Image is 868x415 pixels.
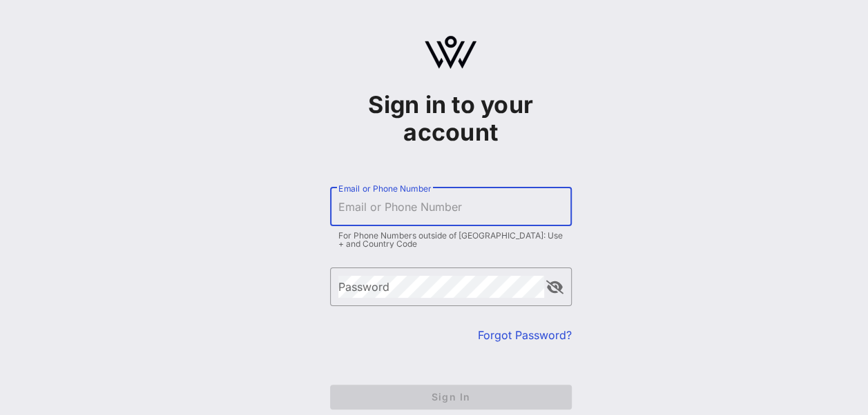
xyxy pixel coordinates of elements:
a: Forgot Password? [478,328,572,342]
button: append icon [546,281,563,294]
h1: Sign in to your account [330,91,572,146]
img: logo.svg [425,36,476,69]
div: For Phone Numbers outside of [GEOGRAPHIC_DATA]: Use + and Country Code [338,232,563,248]
label: Email or Phone Number [338,183,431,194]
input: Email or Phone Number [338,196,563,218]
